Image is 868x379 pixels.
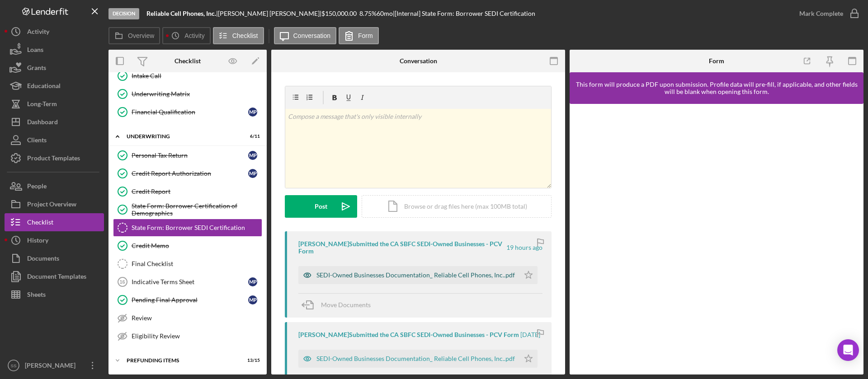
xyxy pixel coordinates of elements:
div: 6 / 11 [244,134,260,139]
text: SS [11,363,17,368]
div: Form [709,57,724,65]
label: Overview [128,32,154,39]
div: M P [248,277,257,286]
div: 8.75 % [359,10,377,17]
div: Prefunding Items [127,358,237,363]
div: Document Templates [27,267,86,288]
div: [PERSON_NAME] Submitted the CA SBFC SEDI-Owned Businesses - PCV Form [298,240,505,255]
div: Credit Report Authorization [132,170,248,177]
button: Post [285,195,357,218]
button: Document Templates [5,267,104,285]
div: [PERSON_NAME] [23,356,81,377]
b: Reliable Cell Phones, Inc. [146,9,216,17]
button: SEDI-Owned Businesses Documentation_ Reliable Cell Phones, Inc..pdf [298,350,538,368]
div: Documents [27,249,59,270]
time: 2025-08-27 22:02 [506,244,542,251]
button: Activity [162,27,210,44]
div: Eligibility Review [132,332,262,340]
a: Intake Call [113,67,262,85]
label: Form [358,32,373,39]
div: Review [132,314,262,322]
div: SEDI-Owned Businesses Documentation_ Reliable Cell Phones, Inc..pdf [316,355,515,362]
div: Post [315,195,327,218]
button: Form [339,27,379,44]
div: Sheets [27,285,46,306]
label: Activity [184,32,204,39]
a: Credit Memo [113,237,262,255]
div: Financial Qualification [132,108,248,116]
div: M P [248,169,257,178]
div: Final Checklist [132,260,262,267]
div: Conversation [400,57,437,65]
div: State Form: Borrower SEDI Certification [132,224,262,231]
div: Decision [108,8,139,19]
div: M P [248,151,257,160]
tspan: 16 [119,279,125,285]
div: Intake Call [132,72,262,80]
div: [PERSON_NAME] Submitted the CA SBFC SEDI-Owned Businesses - PCV Form [298,331,519,338]
div: M P [248,295,257,304]
div: Open Intercom Messenger [837,339,859,361]
div: Checklist [175,57,201,65]
div: Indicative Terms Sheet [132,278,248,285]
div: Personal Tax Return [132,152,248,159]
div: 60 mo [377,10,393,17]
a: Underwriting Matrix [113,85,262,103]
button: SEDI-Owned Businesses Documentation_ Reliable Cell Phones, Inc..pdf [298,266,538,284]
div: [PERSON_NAME] [PERSON_NAME] | [218,10,321,17]
div: Underwriting [127,134,237,139]
div: Pending Final Approval [132,296,248,304]
button: Overview [108,27,160,44]
div: Mark Complete [799,5,843,23]
button: Mark Complete [790,5,863,23]
div: $150,000.00 [321,10,359,17]
button: Move Documents [298,294,380,316]
span: Move Documents [321,301,371,309]
a: Eligibility Review [113,327,262,345]
div: This form will produce a PDF upon submission. Profile data will pre-fill, if applicable, and othe... [574,81,859,95]
a: Final Checklist [113,255,262,273]
div: Credit Report [132,188,262,195]
a: Financial QualificationMP [113,103,262,121]
button: Sheets [5,285,104,304]
a: State Form: Borrower Certification of Demographics [113,201,262,219]
a: Credit Report [113,182,262,201]
div: | [146,10,218,17]
button: Documents [5,249,104,267]
a: 16Indicative Terms SheetMP [113,273,262,291]
button: Conversation [274,27,337,44]
div: | [Internal] State Form: Borrower SEDI Certification [393,10,535,17]
div: Underwriting Matrix [132,90,262,98]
